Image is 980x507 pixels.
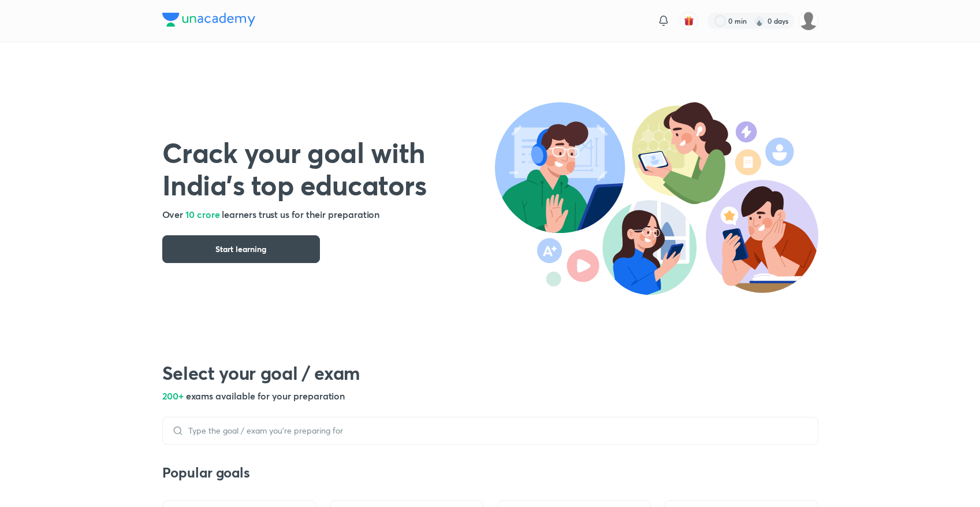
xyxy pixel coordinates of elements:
[186,390,345,402] span: exams available for your preparation
[162,389,818,403] h5: 200+
[162,235,320,263] button: Start learning
[799,11,818,31] img: Sakshi Nath
[215,243,266,255] span: Start learning
[162,136,495,201] h1: Crack your goal with India’s top educators
[684,16,694,26] img: avatar
[162,13,255,27] img: Company Logo
[162,361,818,384] h2: Select your goal / exam
[754,15,765,27] img: streak
[162,13,255,29] a: Company Logo
[162,208,495,221] h5: Over learners trust us for their preparation
[680,12,698,30] button: avatar
[162,463,818,482] h3: Popular goals
[185,208,219,220] span: 10 crore
[184,426,808,435] input: Type the goal / exam you’re preparing for
[495,102,818,295] img: header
